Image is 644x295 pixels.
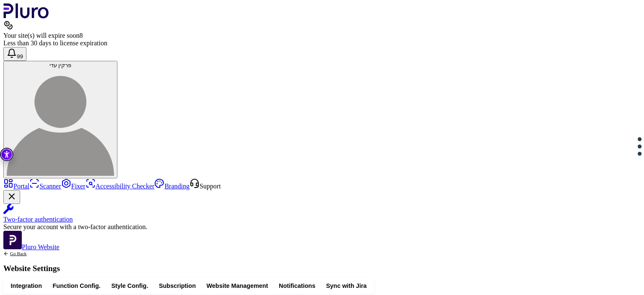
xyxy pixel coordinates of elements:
a: Open Pluro Website [3,243,60,251]
span: Style Config. [111,282,148,290]
a: Scanner [29,183,61,190]
a: Portal [3,183,29,190]
span: Integration [11,282,42,290]
button: Function Config. [47,280,106,292]
a: Accessibility Checker [86,183,155,190]
a: Two-factor authentication [3,204,641,223]
span: פרקין עדי [49,62,72,68]
button: Sync with Jira [321,280,372,292]
div: Less than 30 days to license expiration [3,39,641,47]
a: Fixer [61,183,86,190]
a: Back to previous screen [3,251,60,256]
button: פרקין עדיפרקין עדי [3,61,117,178]
span: Sync with Jira [326,282,367,290]
h1: Website Settings [3,264,60,272]
aside: Sidebar menu [3,178,641,251]
button: Integration [5,280,47,292]
span: 8 [79,32,83,39]
a: Branding [154,183,190,190]
a: Logo [3,13,49,20]
button: Notifications [273,280,321,292]
button: Subscription [153,280,201,292]
img: פרקין עדי [7,68,114,176]
div: Two-factor authentication [3,216,641,223]
button: Website Management [201,280,273,292]
button: Style Config. [106,280,154,292]
div: Secure your account with a two-factor authentication. [3,223,641,231]
span: Website Management [207,282,268,290]
span: Function Config. [53,282,101,290]
button: Close Two-factor authentication notification [3,190,20,204]
span: Notifications [279,282,315,290]
span: Subscription [159,282,196,290]
div: Your site(s) will expire soon [3,32,641,39]
button: Open notifications, you have 382 new notifications [3,47,26,61]
span: 99 [17,53,23,60]
a: Open Support screen [190,183,221,190]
